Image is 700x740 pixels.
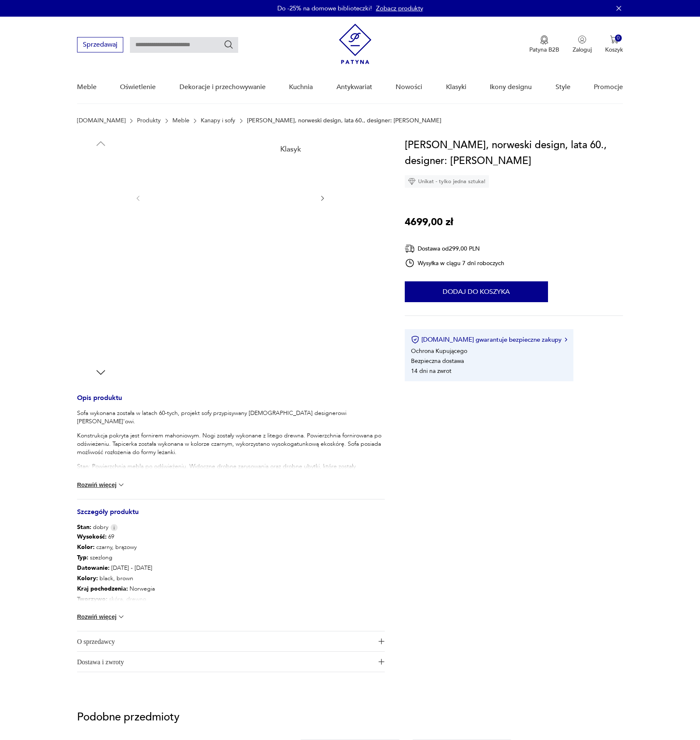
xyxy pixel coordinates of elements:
[150,137,311,258] img: Zdjęcie produktu Sofa mahoniowa, norweski design, lata 60., designer: Ingmar Relling
[277,4,372,12] p: Do -25% na domowe biblioteczki!
[77,552,157,563] p: szezlong
[565,338,567,342] img: Ikona strzałki w prawo
[573,35,592,54] button: Zaloguj
[411,335,567,344] button: [DOMAIN_NAME] gwarantuje bezpieczne zakupy
[77,533,107,541] b: Wysokość :
[405,258,505,268] div: Wysyłka w ciągu 7 dni roboczych
[77,154,125,201] img: Zdjęcie produktu Sofa mahoniowa, norweski design, lata 60., designer: Ingmar Relling
[77,432,385,457] p: Konstrukcja pokryta jest fornirem mahoniowym. Nogi zostały wykonane z litego drewna. Powierzchnia...
[77,594,157,604] p: skóra, drewno
[411,335,419,344] img: Ikona certyfikatu
[411,347,467,355] li: Ochrona Kupującego
[77,462,385,487] p: Stan: Powierzchnia mebla po odświeżeniu. Widoczne drobne zarysowania oraz drobne ubytki, które zo...
[556,71,570,103] a: Style
[405,281,548,302] button: Dodaj do koszyka
[77,573,157,584] p: black, brown
[408,178,416,185] img: Ikona diamentu
[605,46,623,54] p: Koszyk
[77,523,91,531] b: Stan:
[77,409,385,426] p: Sofa wykonana została w latach 60-tych, projekt sofy przypisywany [DEMOGRAPHIC_DATA] designerowi ...
[275,141,306,158] div: Klasyk
[77,37,123,52] button: Sprzedawaj
[77,613,125,621] button: Rozwiń więcej
[77,574,98,582] b: Kolory :
[605,35,623,54] button: 0Koszyk
[110,524,118,531] img: Info icon
[615,35,622,42] div: 0
[594,71,623,103] a: Promocje
[179,71,266,103] a: Dekoracje i przechowywanie
[77,542,157,552] p: czarny, brązowy
[172,117,189,124] a: Meble
[77,313,125,361] img: Zdjęcie produktu Sofa mahoniowa, norweski design, lata 60., designer: Ingmar Relling
[77,481,125,489] button: Rozwiń więcej
[137,117,161,124] a: Produkty
[411,367,451,375] li: 14 dni na zwrot
[77,531,157,542] p: 69
[376,4,423,12] a: Zobacz produkty
[77,584,157,594] p: Norwegia
[573,46,592,54] p: Zaloguj
[77,595,107,603] b: Tworzywo :
[117,481,125,489] img: chevron down
[247,117,441,124] p: [PERSON_NAME], norweski design, lata 60., designer: [PERSON_NAME]
[396,71,422,103] a: Nowości
[77,652,385,672] button: Ikona plusaDostawa i zwroty
[77,631,385,651] button: Ikona plusaO sprzedawcy
[77,554,88,561] b: Typ :
[77,523,108,531] span: dobry
[77,564,110,572] b: Datowanie :
[77,395,385,409] h3: Opis produktu
[77,631,373,651] span: O sprzedawcy
[77,42,123,48] a: Sprzedawaj
[529,46,559,54] p: Patyna B2B
[405,214,453,230] p: 4699,00 zł
[77,71,97,103] a: Meble
[405,243,415,254] img: Ikona dostawy
[289,71,313,103] a: Kuchnia
[610,35,618,44] img: Ikona koszyka
[411,357,464,365] li: Bezpieczna dostawa
[77,543,95,551] b: Kolor:
[77,712,623,722] p: Podobne przedmioty
[540,35,548,45] img: Ikona medalu
[77,652,373,672] span: Dostawa i zwroty
[339,24,371,64] img: Patyna - sklep z meblami i dekoracjami vintage
[490,71,532,103] a: Ikony designu
[117,613,125,621] img: chevron down
[77,585,128,593] b: Kraj pochodzenia :
[578,35,586,44] img: Ikonka użytkownika
[77,563,157,573] p: [DATE] - [DATE]
[77,207,125,255] img: Zdjęcie produktu Sofa mahoniowa, norweski design, lata 60., designer: Ingmar Relling
[77,260,125,308] img: Zdjęcie produktu Sofa mahoniowa, norweski design, lata 60., designer: Ingmar Relling
[405,175,489,188] div: Unikat - tylko jedna sztuka!
[529,35,559,54] a: Ikona medaluPatyna B2B
[77,509,385,523] h3: Szczegóły produktu
[405,243,505,254] div: Dostawa od 299,00 PLN
[224,40,234,50] button: Szukaj
[201,117,235,124] a: Kanapy i sofy
[77,117,126,124] a: [DOMAIN_NAME]
[379,659,384,665] img: Ikona plusa
[379,638,384,644] img: Ikona plusa
[529,35,559,54] button: Patyna B2B
[446,71,466,103] a: Klasyki
[120,71,156,103] a: Oświetlenie
[336,71,372,103] a: Antykwariat
[405,137,623,169] h1: [PERSON_NAME], norweski design, lata 60., designer: [PERSON_NAME]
